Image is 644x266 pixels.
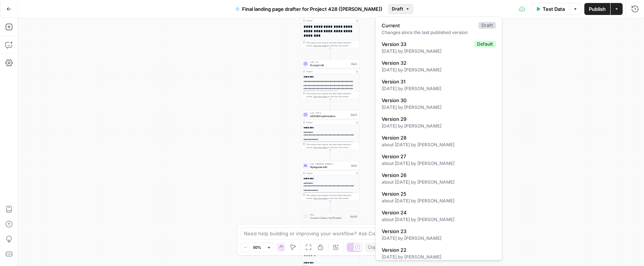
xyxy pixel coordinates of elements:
span: Version 33 [382,40,471,48]
span: Final landing page drafter for Project 428 ([PERSON_NAME]) [242,5,382,13]
div: Step 5 [351,164,358,167]
span: Copy [368,244,379,251]
button: Draft [388,4,413,14]
button: Copy [365,242,382,252]
span: LLM · GPT-5 [310,111,349,114]
span: Version 31 [382,78,493,85]
div: This output is too large & has been abbreviated for review. to view the full content. [306,41,358,47]
button: Final landing page drafter for Project 428 ([PERSON_NAME]) [231,3,387,15]
div: Step 15 [350,215,358,218]
span: Version 32 [382,59,493,67]
span: Version 23 [382,227,493,235]
div: This output is too large & has been abbreviated for review. to view the full content. [306,194,358,200]
span: Copy the output [313,45,328,47]
button: Test Data [531,3,569,15]
span: Version 24 [382,209,493,216]
button: Publish [584,3,610,15]
g: Edge from step_2 to step_3 [330,48,331,59]
div: [DATE] by [PERSON_NAME] [382,254,496,260]
span: Version 26 [382,171,493,179]
span: Draft [392,6,403,12]
div: Draft [375,17,502,260]
span: LLM · [PERSON_NAME] 4 [310,162,349,165]
div: Changes since the last published version [382,29,496,36]
div: about [DATE] by [PERSON_NAME] [382,198,496,204]
div: about [DATE] by [PERSON_NAME] [382,141,496,148]
div: Output [306,19,354,22]
div: Output [306,70,354,73]
div: about [DATE] by [PERSON_NAME] [382,216,496,223]
div: This output is too large & has been abbreviated for review. to view the full content. [306,143,358,149]
span: Copy the output [313,197,328,199]
div: [DATE] by [PERSON_NAME] [382,235,496,242]
span: Copy the output [313,146,328,149]
span: Publish [589,5,606,13]
span: Test Data [543,5,565,13]
div: FlowContent Claims VerificationStep 15 [301,212,360,221]
div: This output is too large & has been abbreviated for review. to view the full content. [306,92,358,98]
span: Version 27 [382,153,493,160]
div: Default [474,41,496,48]
div: Step 3 [351,62,358,65]
div: [DATE] by [PERSON_NAME] [382,104,496,111]
span: 50% [253,244,261,250]
g: Edge from step_3 to step_11 [330,99,331,110]
div: Draft [478,22,496,29]
span: Current [382,22,475,29]
div: [DATE] by [PERSON_NAME] [382,48,496,55]
g: Edge from step_11 to step_5 [330,150,331,161]
div: [DATE] by [PERSON_NAME] [382,123,496,129]
span: Version 25 [382,190,493,198]
div: Step 11 [350,113,358,116]
span: Version 28 [382,134,493,141]
div: Output [306,172,354,175]
span: Version 22 [382,246,493,254]
span: Flow [310,213,348,216]
div: Output [306,121,354,124]
span: AEO/SEO optimization [310,114,349,118]
span: Version 30 [382,97,493,104]
span: LLM · O3 [310,61,349,64]
g: Edge from step_5 to step_15 [330,201,331,212]
div: about [DATE] by [PERSON_NAME] [382,179,496,186]
img: vrinnnclop0vshvmafd7ip1g7ohf [304,215,307,218]
span: Version 29 [382,115,493,123]
span: Prompt LLM [310,63,349,67]
span: Copy the output [313,95,328,98]
span: Content Claims Verification [310,216,348,220]
div: [DATE] by [PERSON_NAME] [382,67,496,73]
div: [DATE] by [PERSON_NAME] [382,85,496,92]
span: Styleguide edit [310,165,349,169]
g: Edge from step_15 to step_10 [330,221,331,232]
div: about [DATE] by [PERSON_NAME] [382,160,496,167]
